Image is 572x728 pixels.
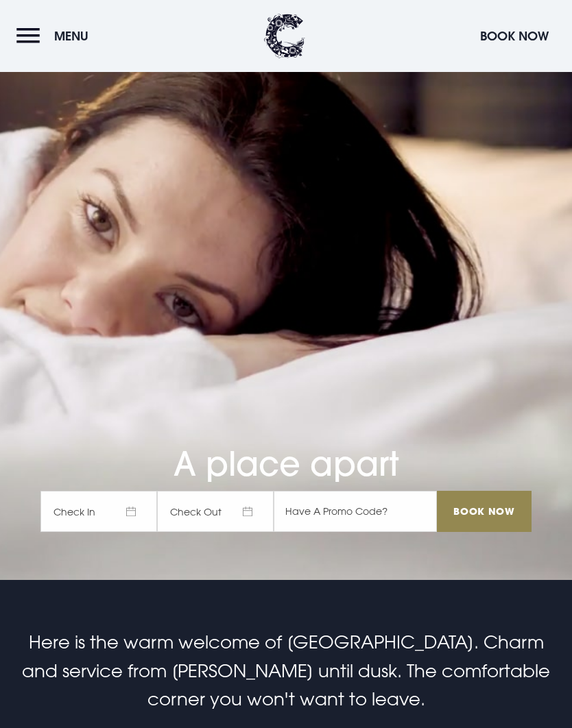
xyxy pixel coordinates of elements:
[16,628,556,714] p: Here is the warm welcome of [GEOGRAPHIC_DATA]. Charm and service from [PERSON_NAME] until dusk. T...
[473,21,556,51] button: Book Now
[16,21,95,51] button: Menu
[274,491,437,532] input: Have A Promo Code?
[40,401,532,484] h1: A place apart
[157,491,274,532] span: Check Out
[54,28,88,44] span: Menu
[264,14,305,58] img: Clandeboye Lodge
[437,491,532,532] input: Book Now
[40,491,157,532] span: Check In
